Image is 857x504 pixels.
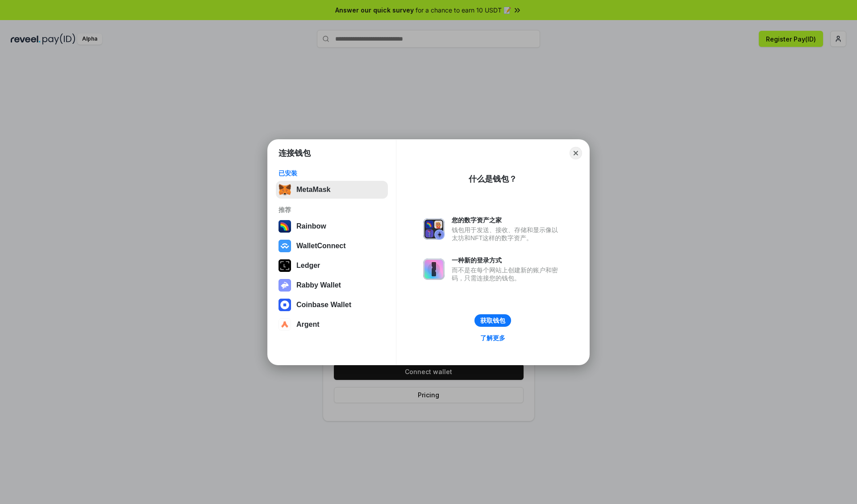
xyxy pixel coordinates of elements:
[452,266,562,282] div: 而不是在每个网站上创建新的账户和密码，只需连接您的钱包。
[469,174,517,184] div: 什么是钱包？
[279,220,291,233] img: svg+xml,%3Csvg%20width%3D%22120%22%20height%3D%22120%22%20viewBox%3D%220%200%20120%20120%22%20fil...
[296,262,320,270] div: Ledger
[276,316,388,333] button: Argent
[279,169,385,177] div: 已安装
[279,259,291,272] img: svg+xml,%3Csvg%20xmlns%3D%22http%3A%2F%2Fwww.w3.org%2F2000%2Fsvg%22%20width%3D%2228%22%20height%3...
[279,148,311,158] h1: 连接钱包
[480,334,505,342] div: 了解更多
[276,237,388,255] button: WalletConnect
[279,183,291,196] img: svg+xml,%3Csvg%20fill%3D%22none%22%20height%3D%2233%22%20viewBox%3D%220%200%2035%2033%22%20width%...
[279,318,291,331] img: svg+xml,%3Csvg%20width%3D%2228%22%20height%3D%2228%22%20viewBox%3D%220%200%2028%2028%22%20fill%3D...
[423,258,445,280] img: svg+xml,%3Csvg%20xmlns%3D%22http%3A%2F%2Fwww.w3.org%2F2000%2Fsvg%22%20fill%3D%22none%22%20viewBox...
[276,257,388,275] button: Ledger
[452,216,562,224] div: 您的数字资产之家
[276,181,388,199] button: MetaMask
[570,147,582,159] button: Close
[279,299,291,311] img: svg+xml,%3Csvg%20width%3D%2228%22%20height%3D%2228%22%20viewBox%3D%220%200%2028%2028%22%20fill%3D...
[475,332,511,344] a: 了解更多
[276,296,388,314] button: Coinbase Wallet
[296,186,330,194] div: MetaMask
[276,217,388,235] button: Rainbow
[296,301,351,309] div: Coinbase Wallet
[276,276,388,294] button: Rabby Wallet
[452,226,562,242] div: 钱包用于发送、接收、存储和显示像以太坊和NFT这样的数字资产。
[296,321,320,329] div: Argent
[480,317,505,325] div: 获取钱包
[474,314,511,327] button: 获取钱包
[296,222,326,230] div: Rainbow
[279,206,385,214] div: 推荐
[452,256,562,264] div: 一种新的登录方式
[296,281,341,289] div: Rabby Wallet
[296,242,346,250] div: WalletConnect
[279,240,291,252] img: svg+xml,%3Csvg%20width%3D%2228%22%20height%3D%2228%22%20viewBox%3D%220%200%2028%2028%22%20fill%3D...
[279,279,291,292] img: svg+xml,%3Csvg%20xmlns%3D%22http%3A%2F%2Fwww.w3.org%2F2000%2Fsvg%22%20fill%3D%22none%22%20viewBox...
[423,218,445,240] img: svg+xml,%3Csvg%20xmlns%3D%22http%3A%2F%2Fwww.w3.org%2F2000%2Fsvg%22%20fill%3D%22none%22%20viewBox...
